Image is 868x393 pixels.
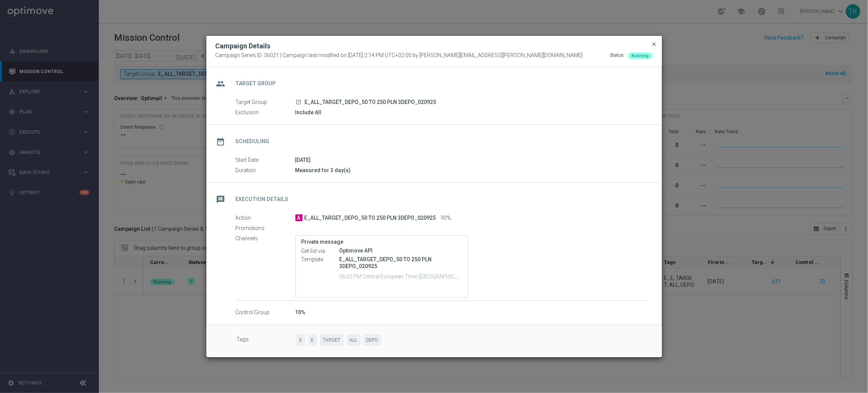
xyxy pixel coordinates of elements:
[236,225,295,232] label: Promotions
[320,334,344,346] span: TARGET
[363,334,381,346] span: DEPO
[236,157,295,164] label: Start Date
[651,41,657,47] span: close
[610,52,625,59] div: Status:
[295,99,302,106] a: launch
[295,156,647,164] div: [DATE]
[340,272,462,280] p: 06:02 PM Central European Time ([GEOGRAPHIC_DATA]) (UTC +02:00)
[632,53,649,58] span: Running
[295,308,647,316] div: 10%
[295,109,647,116] div: Include All
[216,52,583,59] span: Campaign Series ID: 36021 | Campaign last modified on [DATE] 2:14 PM UTC+02:00 by [PERSON_NAME][E...
[214,135,228,149] i: date_range
[214,77,228,91] i: group
[340,247,462,254] div: Optimove API
[295,214,303,221] span: A
[236,99,295,106] label: Target Group
[340,256,462,270] p: E_ALL_TARGET_DEPO_50 TO 250 PLN 3DEPO_020925
[441,215,451,222] span: 90%
[236,80,276,87] h2: Target Group
[236,109,295,116] label: Exclusion
[301,248,340,254] label: Get list via
[301,256,340,263] label: Template
[236,167,295,174] label: Duration
[236,196,289,203] h2: Execution Details
[628,52,653,58] colored-tag: Running
[308,334,317,346] span: E
[236,309,295,316] label: Control Group
[295,166,647,174] div: Measured for 3 day(s)
[296,99,302,105] i: launch
[305,215,436,222] span: E_ALL_TARGET_DEPO_50 TO 250 PLN 3DEPO_020925
[301,239,462,245] label: Private message
[216,42,271,51] h2: Campaign Details
[347,334,360,346] span: ALL
[236,235,295,242] label: Channels
[297,334,305,346] span: E
[214,193,228,206] i: message
[305,99,436,106] span: E_ALL_TARGET_DEPO_50 TO 250 PLN 3DEPO_020925
[236,215,295,222] label: Action
[236,138,270,145] h2: Scheduling
[237,334,297,346] label: Tags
